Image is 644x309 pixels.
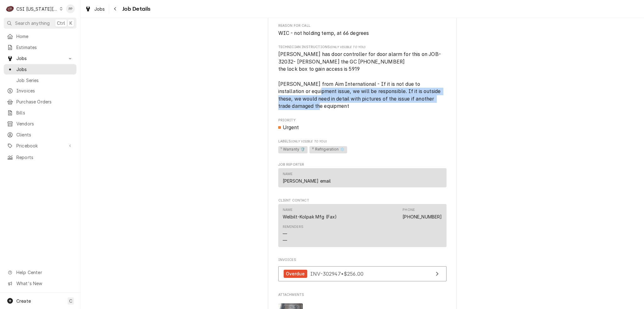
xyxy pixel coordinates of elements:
span: Invoices [278,257,447,262]
a: Invoices [4,86,76,96]
span: ¹ Warranty 🛡️ [278,146,308,154]
div: Name [283,172,331,184]
span: Ctrl [57,20,65,26]
span: Labels [278,139,447,144]
span: Client Contact [278,198,447,203]
span: Create [16,298,31,304]
div: Contact [278,168,447,187]
div: Job Reporter List [278,168,447,190]
a: Estimates [4,42,76,52]
div: Reminders [283,224,303,229]
a: View Invoice [278,266,447,282]
div: Invoices [278,257,447,284]
a: Purchase Orders [4,97,76,107]
span: Priority [278,124,447,131]
span: C [69,298,72,304]
div: [PERSON_NAME] email [283,178,331,184]
div: Name [283,207,337,220]
span: Attachments [278,292,447,297]
span: Technician Instructions [278,45,447,50]
span: (Only Visible to You) [291,140,326,143]
div: Overdue [284,270,307,278]
div: Urgent [278,124,447,131]
div: — [283,230,287,237]
span: Help Center [16,269,73,276]
div: Reason For Call [278,23,447,37]
div: Name [283,207,293,212]
div: Client Contact [278,198,447,250]
a: Go to Help Center [4,267,76,278]
a: Go to Jobs [4,53,76,63]
a: Reports [4,152,76,163]
span: Jobs [16,55,64,62]
div: Job Reporter [278,162,447,190]
span: Estimates [16,44,73,51]
span: WIC - not holding temp, at 66 degrees [278,30,369,36]
div: Phone [402,207,415,212]
span: [PERSON_NAME] has door controller for door alarm for this on JOB-32032- [PERSON_NAME] the GC [PHO... [278,51,442,109]
div: Name [283,172,293,177]
a: Home [4,31,76,41]
span: (Only Visible to You) [330,45,365,49]
span: Priority [278,118,447,123]
div: C [6,4,14,13]
div: Reminders [283,224,303,244]
div: Contact [278,204,447,247]
span: Job Series [16,77,73,84]
a: Go to Pricebook [4,141,76,151]
span: Home [16,33,73,40]
a: Jobs [82,4,108,14]
span: Invoices [16,87,73,94]
span: Search anything [15,20,50,26]
a: Go to What's New [4,278,76,289]
a: Vendors [4,119,76,129]
span: Vendors [16,120,73,127]
span: Purchase Orders [16,98,73,105]
div: Phone [402,207,442,220]
div: — [283,237,287,244]
span: Reports [16,154,73,161]
span: Jobs [94,6,105,12]
a: Job Series [4,75,76,86]
div: CSI [US_STATE][GEOGRAPHIC_DATA] [16,6,58,12]
span: Pricebook [16,142,64,149]
span: Reason For Call [278,30,447,37]
a: [PHONE_NUMBER] [402,214,442,219]
div: PP [66,4,75,13]
span: Bills [16,109,73,116]
span: [object Object] [278,145,447,155]
div: Philip Potter's Avatar [66,4,75,13]
div: CSI Kansas City's Avatar [6,4,14,13]
span: [object Object] [278,51,447,110]
a: Clients [4,130,76,140]
div: [object Object] [278,139,447,154]
span: K [69,20,72,26]
div: Client Contact List [278,204,447,250]
span: Reason For Call [278,23,447,28]
span: Clients [16,131,73,138]
span: Jobs [16,66,73,73]
div: [object Object] [278,45,447,110]
span: Job Reporter [278,162,447,167]
button: Navigate back [110,4,120,14]
span: ² Refrigeration ❄️ [309,146,347,154]
a: Bills [4,108,76,118]
div: Priority [278,118,447,131]
span: Job Details [120,5,151,13]
a: Jobs [4,64,76,74]
span: INV-302947 • $256.00 [310,270,364,277]
span: What's New [16,280,73,287]
button: Search anythingCtrlK [4,18,76,29]
div: Welbilt-Kolpak Mfg (Fax) [283,213,337,220]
